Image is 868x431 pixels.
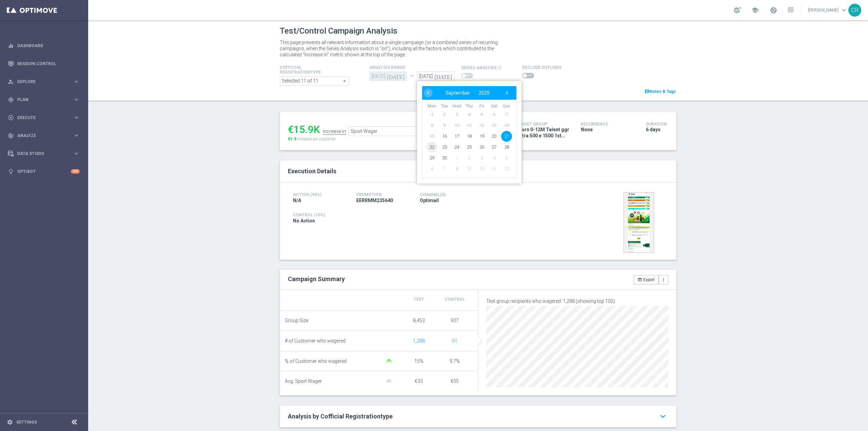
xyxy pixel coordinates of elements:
span: 24 [451,142,462,153]
button: lightbulb Optibot +10 [7,169,80,174]
span: 12 [501,163,512,174]
span: 6 [427,163,437,174]
h4: Target Group [516,122,571,126]
h4: Action (90%) [293,192,346,197]
span: Show unique customers [452,338,457,344]
div: Dashboard [8,37,80,55]
i: lightbulb [8,169,14,175]
span: €1.9 [288,137,296,141]
img: 36255.jpeg [624,192,654,253]
span: 6 [489,109,499,120]
p: Test group recipients who wagered: 1,288 (showing top 100) [486,298,668,304]
button: person_search Explore keyboard_arrow_right [7,79,80,84]
span: 4 [464,109,475,120]
div: equalizer Dashboard [7,43,80,48]
div: play_circle_outline Execute keyboard_arrow_right [7,115,80,120]
h4: Exclude Outliers [522,65,561,70]
span: 25 [464,142,475,153]
i: settings [7,419,13,425]
span: 4 [489,153,499,163]
i: gps_fixed [8,97,14,103]
div: CR [848,4,861,17]
span: 21 [501,131,512,142]
i: person_search [8,79,14,85]
span: Analysis by Cofficial Registrationtype [288,413,393,420]
div: increase in [323,129,346,135]
h4: Channel(s) [420,192,473,197]
span: 9.7% [450,358,460,364]
th: weekday [475,103,488,109]
span: 26 [476,142,487,153]
span: €55 [451,378,459,384]
i: more_vert [661,277,666,282]
a: Dashboard [17,37,80,55]
span: Explore [17,80,73,84]
i: keyboard_arrow_right [73,78,80,85]
bs-datepicker-navigation-view: ​ ​ ​ [424,89,511,97]
th: weekday [500,103,513,109]
input: Select Date [417,72,454,81]
a: [PERSON_NAME]keyboard_arrow_down [807,5,848,15]
span: 27 [489,142,499,153]
span: Avg. Sport Wager [285,378,322,384]
span: ‹ [424,89,433,97]
bs-datepicker-container: calendar [417,81,521,183]
i: keyboard_arrow_right [73,114,80,121]
th: weekday [426,103,438,109]
span: Show unique customers [413,338,425,344]
span: 29 [427,153,437,163]
span: 28 [501,142,512,153]
i: keyboard_arrow_right [73,150,80,157]
span: 20 [489,131,499,142]
span: 12 [476,120,487,131]
span: Churn 0-12M Talent ggr nb tra 500 e 1500 1st Sport lftime [516,126,571,139]
span: Execution Details [288,168,336,175]
span: 5 [476,109,487,120]
span: 1 [427,109,437,120]
div: — [407,73,417,79]
div: Optibot [8,162,80,180]
a: Optibot [17,162,71,180]
span: increase per customer [297,137,336,141]
span: Analyze [17,134,73,138]
span: Expert Online Expert Retail Master Online Master Retail Other and 6 more [280,77,349,85]
i: [DATE] [387,72,407,79]
img: gaussianGrey.svg [382,379,396,384]
span: Optimail [420,197,439,203]
span: 18 [464,131,475,142]
span: 11 [464,120,475,131]
span: 6 days [646,126,660,133]
h4: analysis range [370,65,461,70]
h1: Test/Control Campaign Analysis [280,26,397,36]
span: 30 [439,153,450,163]
th: weekday [438,103,451,109]
span: No Action [293,218,315,224]
i: chat [645,89,649,94]
img: gaussianGreen.svg [382,359,396,364]
span: 22 [427,142,437,153]
a: Settings [16,420,37,424]
div: Plan [8,97,73,103]
span: 9 [464,163,475,174]
button: gps_fixed Plan keyboard_arrow_right [7,97,80,102]
span: 3 [476,153,487,163]
h4: Duration [646,122,668,126]
span: % of Customer who wagered [285,358,347,364]
span: 2 [439,109,450,120]
span: 3 [451,109,462,120]
div: +10 [71,169,80,174]
div: track_changes Analyze keyboard_arrow_right [7,133,80,138]
span: 15% [414,358,423,364]
a: chatNotes & Tags [644,88,676,95]
span: Plan [17,98,73,102]
span: 2025 [479,90,490,96]
span: 2 [464,153,475,163]
span: €33 [415,378,423,384]
button: Mission Control [7,61,80,66]
div: €15.9K [288,123,320,136]
i: keyboard_arrow_down [657,410,668,423]
span: Control [445,297,465,302]
button: more_vert [659,275,668,285]
div: Data Studio keyboard_arrow_right [7,151,80,156]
